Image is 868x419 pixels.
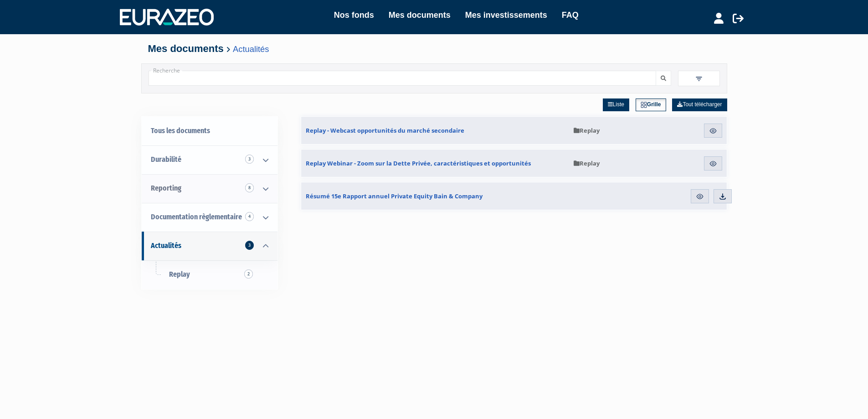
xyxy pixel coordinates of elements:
[149,71,656,86] input: Recherche
[641,102,647,108] img: grid.svg
[142,174,277,203] a: Reporting 8
[709,127,717,135] img: eye.svg
[244,269,253,279] span: 2
[389,9,451,21] a: Mes documents
[719,192,727,201] img: download.svg
[245,183,254,192] span: 8
[142,117,277,145] a: Tous les documents
[142,145,277,174] a: Durabilité 3
[245,212,254,221] span: 4
[148,43,720,54] h4: Mes documents
[306,192,483,200] span: Résumé 15e Rapport annuel Private Equity Bain & Company
[233,44,269,54] a: Actualités
[301,150,569,177] a: Replay Webinar - Zoom sur la Dette Privée, caractéristiques et opportunités
[151,184,181,192] span: Reporting
[696,192,704,201] img: eye.svg
[574,126,600,134] span: Replay
[709,160,717,168] img: eye.svg
[562,9,579,21] a: FAQ
[142,203,277,232] a: Documentation règlementaire 4
[120,9,214,25] img: 1732889491-logotype_eurazeo_blanc_rvb.png
[151,212,242,221] span: Documentation règlementaire
[306,159,531,167] span: Replay Webinar - Zoom sur la Dette Privée, caractéristiques et opportunités
[151,155,181,164] span: Durabilité
[245,241,254,250] span: 3
[574,159,600,167] span: Replay
[603,98,629,111] a: Liste
[465,9,547,21] a: Mes investissements
[672,98,727,111] a: Tout télécharger
[142,260,277,289] a: Replay2
[301,182,569,210] a: Résumé 15e Rapport annuel Private Equity Bain & Company
[169,270,190,279] span: Replay
[306,126,464,134] span: Replay - Webcast opportunités du marché secondaire
[245,155,254,164] span: 3
[301,117,569,144] a: Replay - Webcast opportunités du marché secondaire
[142,232,277,260] a: Actualités 3
[636,98,666,111] a: Grille
[151,241,181,250] span: Actualités
[695,75,703,83] img: filter.svg
[334,9,374,21] a: Nos fonds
